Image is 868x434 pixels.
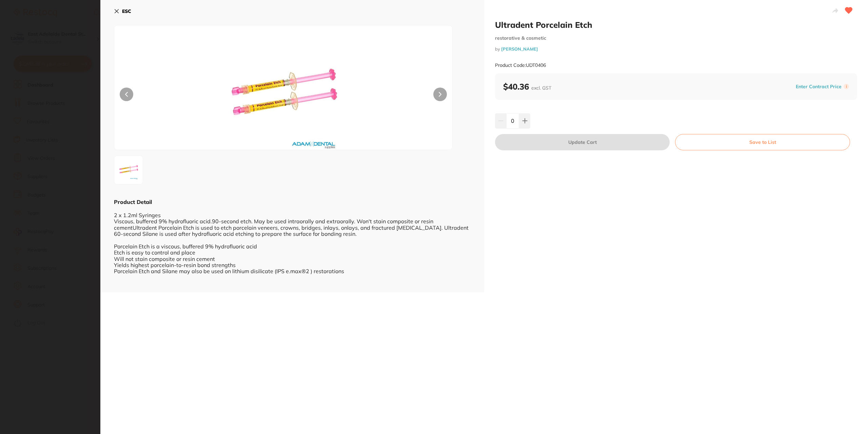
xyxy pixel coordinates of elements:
button: Save to List [675,134,850,150]
button: Enter Contract Price [794,83,844,90]
small: by [495,46,857,52]
b: Product Detail [114,199,152,205]
span: excl. GST [531,85,551,91]
h2: Ultradent Porcelain Etch [495,20,857,30]
small: Product Code: UDT0406 [495,62,546,68]
b: ESC [122,8,131,14]
a: [PERSON_NAME] [501,46,538,52]
img: MDYuanBn [116,158,141,182]
button: ESC [114,5,131,17]
div: 2 x 1.2ml Syringes Viscous, buffered 9% hydrofluoric acid.90-second etch. May be used intraorally... [114,206,471,287]
small: restorative & cosmetic [495,35,857,41]
button: Update Cart [495,134,670,150]
img: MDYuanBn [182,42,384,150]
label: i [844,84,849,89]
b: $40.36 [503,81,551,92]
